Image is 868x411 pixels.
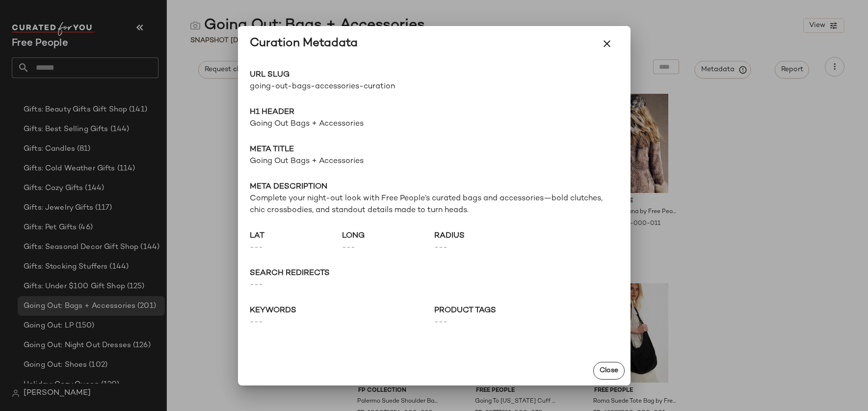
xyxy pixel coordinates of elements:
span: going-out-bags-accessories-curation [250,81,434,93]
span: lat [250,230,342,242]
span: search redirects [250,268,619,279]
div: Curation Metadata [250,36,358,52]
span: keywords [250,305,434,317]
span: H1 Header [250,107,619,118]
span: Close [599,367,618,375]
span: --- [342,242,434,254]
span: Going Out Bags + Accessories [250,156,619,167]
span: radius [434,230,526,242]
span: --- [250,317,434,329]
span: --- [434,317,619,329]
span: long [342,230,434,242]
span: URL Slug [250,69,434,81]
span: Going Out Bags + Accessories [250,118,619,130]
span: --- [250,279,619,291]
span: Meta title [250,144,619,156]
span: --- [250,242,342,254]
span: Complete your night-out look with Free People’s curated bags and accessories—bold clutches, chic ... [250,193,619,217]
span: Product Tags [434,305,619,317]
span: Meta description [250,181,619,193]
span: --- [434,242,526,254]
button: Close [593,362,625,380]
